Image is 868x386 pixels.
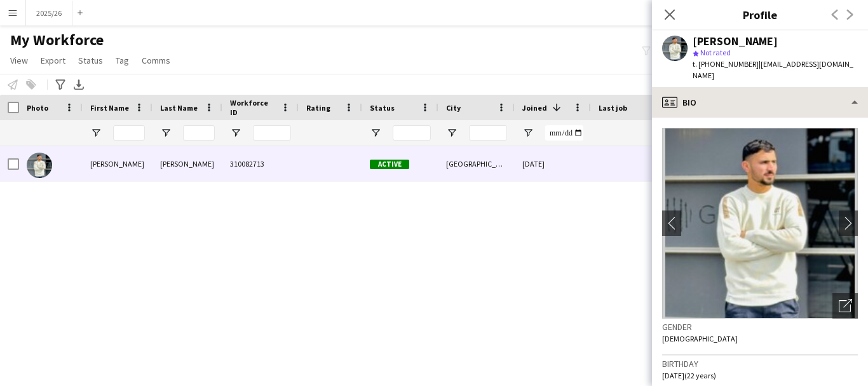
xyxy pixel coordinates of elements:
[832,293,858,319] div: Open photos pop-in
[662,321,858,333] h3: Gender
[662,371,716,380] span: [DATE] (22 years)
[160,103,198,113] span: Last Name
[142,55,170,66] span: Comms
[693,59,853,80] span: | [EMAIL_ADDRESS][DOMAIN_NAME]
[700,48,731,57] span: Not rated
[10,31,104,50] span: My Workforce
[90,127,102,139] button: Open Filter Menu
[522,127,534,139] button: Open Filter Menu
[230,127,241,139] button: Open Filter Menu
[306,103,330,113] span: Rating
[693,36,778,47] div: [PERSON_NAME]
[370,160,409,169] span: Active
[662,128,858,319] img: Crew avatar or photo
[5,52,33,69] a: View
[10,55,28,66] span: View
[90,103,129,113] span: First Name
[27,103,48,113] span: Photo
[446,103,461,113] span: City
[113,125,145,141] input: First Name Filter Input
[53,77,68,92] app-action-btn: Advanced filters
[26,1,72,25] button: 2025/26
[652,87,868,118] div: Bio
[137,52,175,69] a: Comms
[545,125,583,141] input: Joined Filter Input
[71,77,86,92] app-action-btn: Export XLSX
[41,55,65,66] span: Export
[153,146,222,181] div: [PERSON_NAME]
[160,127,172,139] button: Open Filter Menu
[599,103,627,113] span: Last job
[438,146,515,181] div: [GEOGRAPHIC_DATA]
[652,6,868,23] h3: Profile
[183,125,215,141] input: Last Name Filter Input
[446,127,458,139] button: Open Filter Menu
[662,334,738,343] span: [DEMOGRAPHIC_DATA]
[36,52,71,69] a: Export
[78,55,103,66] span: Status
[230,98,276,117] span: Workforce ID
[515,146,591,181] div: [DATE]
[111,52,134,69] a: Tag
[662,358,858,369] h3: Birthday
[370,127,381,139] button: Open Filter Menu
[253,125,291,141] input: Workforce ID Filter Input
[222,146,299,181] div: 310082713
[27,153,52,178] img: Ali Akbar
[522,103,547,113] span: Joined
[393,125,431,141] input: Status Filter Input
[469,125,507,141] input: City Filter Input
[73,52,108,69] a: Status
[693,59,759,69] span: t. [PHONE_NUMBER]
[83,146,153,181] div: [PERSON_NAME]
[116,55,129,66] span: Tag
[370,103,395,113] span: Status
